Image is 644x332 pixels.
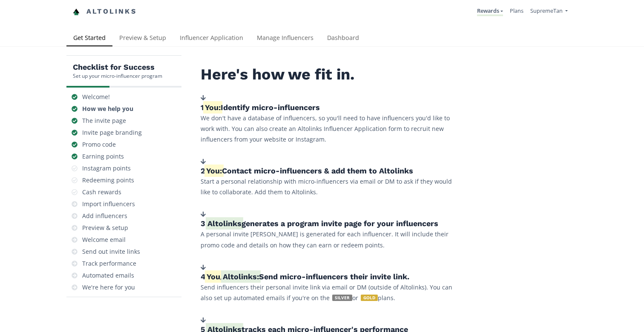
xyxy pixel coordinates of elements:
div: Send out invite links [82,247,140,256]
a: Influencer Application [173,30,250,47]
a: SupremeTan [530,7,568,17]
h5: 4. / Send micro-influencers their invite link. [201,272,456,282]
p: A personal invite [PERSON_NAME] is generated for each influencer. It will include their promo cod... [201,229,456,250]
a: Rewards [477,7,503,16]
a: Preview & Setup [112,30,173,47]
div: Welcome! [82,93,110,101]
span: You [207,272,220,281]
h5: 3. generates a program invite page for your influencers [201,218,456,229]
div: Preview & setup [82,224,128,232]
h5: Checklist for Success [73,62,162,72]
div: Automated emails [82,271,134,280]
span: GOLD [361,295,378,301]
div: Earning points [82,152,124,161]
a: GOLD [358,294,378,302]
div: Invite page branding [82,128,142,137]
div: Track performance [82,259,136,268]
a: Altolinks [73,5,137,19]
div: Set up your micro-influencer program [73,72,162,79]
div: Redeeming points [82,176,134,184]
span: Altolinks [207,219,241,228]
p: We don't have a database of influencers, so you'll need to have influencers you'd like to work wi... [201,113,456,145]
a: SILVER [330,294,352,302]
img: favicon-32x32.png [73,9,80,15]
a: Get Started [66,30,112,47]
div: Add influencers [82,212,127,220]
div: We're here for you [82,283,135,292]
h5: 2. Contact micro-influencers & add them to Altolinks [201,166,456,176]
a: Dashboard [320,30,366,47]
div: Promo code [82,140,116,149]
span: You: [206,166,222,175]
h5: 1. Identify micro-influencers [201,102,456,113]
span: Altolinks: [223,272,259,281]
a: Manage Influencers [250,30,320,47]
div: How we help you [82,105,133,113]
p: Send influencers their personal invite link via email or DM (outside of Altolinks). You can also ... [201,282,456,303]
div: Cash rewards [82,188,121,196]
span: You: [205,103,221,112]
h2: Here's how we fit in. [201,66,456,83]
div: Welcome email [82,236,126,244]
span: SupremeTan [530,7,563,14]
span: SILVER [332,295,352,301]
p: Start a personal relationship with micro-influencers via email or DM to ask if they would like to... [201,176,456,197]
div: The invite page [82,116,126,125]
a: Plans [510,7,523,14]
div: Instagram points [82,164,131,173]
div: Import influencers [82,200,135,208]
